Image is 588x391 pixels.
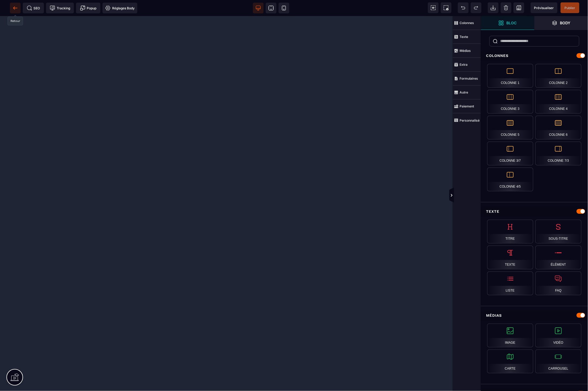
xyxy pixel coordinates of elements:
span: Voir mobile [279,3,289,13]
div: Sous-titre [536,220,582,243]
span: Importer [488,2,499,13]
strong: Personnalisé [460,118,480,122]
span: Texte [453,30,481,44]
span: Autre [453,86,481,99]
span: Extra [453,58,481,72]
span: Publier [565,6,575,10]
strong: Body [560,21,571,25]
span: Popup [80,5,97,11]
div: Élément [536,246,582,269]
strong: Extra [460,63,468,67]
strong: Texte [460,35,468,39]
span: Voir tablette [266,3,276,13]
div: Liste [487,272,533,295]
span: Réglages Body [105,5,135,11]
div: Image [487,324,533,347]
span: Médias [453,44,481,58]
span: Favicon [103,3,137,13]
span: Nettoyage [501,2,511,13]
strong: Bloc [507,21,517,25]
strong: Paiement [460,104,474,108]
span: Créer une alerte modale [76,3,100,13]
strong: Colonnes [460,21,474,25]
span: SEO [27,5,40,11]
div: Colonne 2 [536,64,582,88]
span: Ouvrir les calques [534,16,588,30]
span: Voir bureau [253,3,264,13]
div: Carrousel [536,350,582,373]
span: Retour [10,3,21,13]
span: Métadata SEO [23,3,44,13]
span: Tracking [50,5,70,11]
span: Prévisualiser [534,6,554,10]
div: Carte [487,350,533,373]
span: Enregistrer [514,2,524,13]
span: Ouvrir les blocs [481,16,534,30]
div: Colonnes [481,51,588,61]
span: Formulaires [453,72,481,86]
span: Colonnes [453,16,481,30]
div: Texte [487,246,533,269]
div: Colonne 5 [487,116,533,140]
span: Rétablir [471,2,481,13]
strong: Formulaires [460,76,478,80]
span: Paiement [453,99,481,113]
div: Texte [481,207,588,216]
div: Colonne 1 [487,64,533,88]
span: Personnalisé [453,113,481,127]
span: Défaire [458,2,469,13]
span: Aperçu [531,2,557,13]
div: Titre [487,220,533,243]
div: Colonne 4 [536,90,582,114]
span: Voir les composants [428,2,439,13]
div: Colonne 3/7 [487,142,533,165]
div: Colonne 3 [487,90,533,114]
strong: Autre [460,90,468,94]
div: FAQ [536,272,582,295]
strong: Médias [460,49,471,53]
span: Enregistrer le contenu [561,2,579,13]
div: Médias [481,311,588,320]
span: Capture d'écran [441,2,452,13]
span: Code de suivi [46,3,74,13]
span: Afficher les vues [481,188,486,204]
div: Colonne 6 [536,116,582,140]
div: Vidéo [536,324,582,347]
div: Colonne 4/5 [487,168,533,191]
div: Colonne 7/3 [536,142,582,165]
